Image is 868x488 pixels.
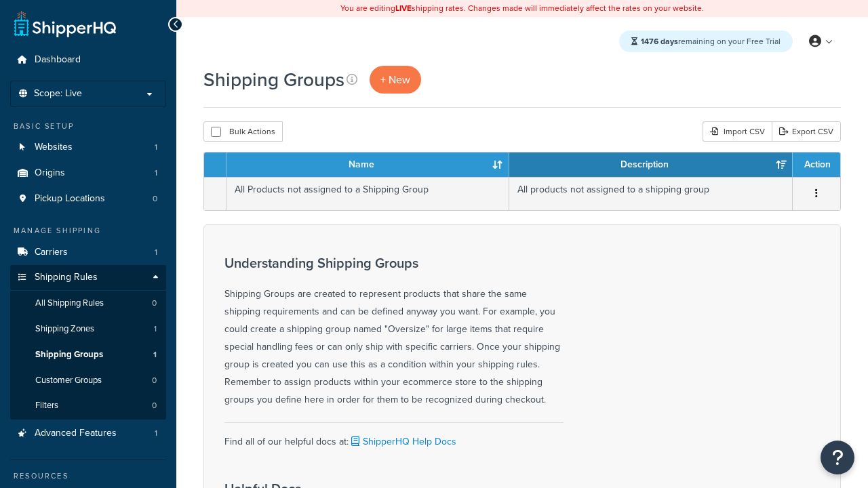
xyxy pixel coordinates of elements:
[821,441,854,474] button: Open Resource Center
[35,167,65,179] span: Origins
[224,422,564,451] div: Find all of our helpful docs at:
[35,428,117,439] span: Advanced Features
[395,2,412,14] b: LIVE
[10,368,166,393] li: Customer Groups
[10,47,166,73] a: Dashboard
[10,265,166,290] a: Shipping Rules
[10,135,166,160] li: Websites
[10,421,166,446] a: Advanced Features 1
[153,349,157,361] span: 1
[224,256,564,270] h3: Understanding Shipping Groups
[10,291,166,316] li: All Shipping Rules
[10,291,166,316] a: All Shipping Rules 0
[35,349,103,361] span: Shipping Groups
[152,375,157,386] span: 0
[10,342,166,367] li: Shipping Groups
[10,317,166,342] a: Shipping Zones 1
[226,152,509,177] th: Name: activate to sort column ascending
[10,121,166,132] div: Basic Setup
[10,368,166,393] a: Customer Groups 0
[380,72,410,87] span: + New
[35,54,81,66] span: Dashboard
[793,152,840,177] th: Action
[772,121,841,142] a: Export CSV
[10,186,166,211] li: Pickup Locations
[35,323,94,335] span: Shipping Zones
[14,10,116,37] a: ShipperHQ Home
[153,193,157,205] span: 0
[509,177,793,210] td: All products not assigned to a shipping group
[10,393,166,418] a: Filters 0
[226,177,509,210] td: All Products not assigned to a Shipping Group
[10,421,166,446] li: Advanced Features
[10,393,166,418] li: Filters
[10,265,166,420] li: Shipping Rules
[641,35,678,47] strong: 1476 days
[10,161,166,186] li: Origins
[35,142,73,153] span: Websites
[509,152,793,177] th: Description: activate to sort column ascending
[10,225,166,237] div: Manage Shipping
[152,400,157,411] span: 0
[35,375,102,386] span: Customer Groups
[10,135,166,160] a: Websites 1
[703,121,772,142] div: Import CSV
[203,66,344,93] h1: Shipping Groups
[34,88,82,100] span: Scope: Live
[10,317,166,342] li: Shipping Zones
[35,298,104,309] span: All Shipping Rules
[155,247,157,258] span: 1
[10,161,166,186] a: Origins 1
[349,434,456,449] a: ShipperHQ Help Docs
[155,167,157,179] span: 1
[152,298,157,309] span: 0
[35,247,68,258] span: Carriers
[155,142,157,153] span: 1
[203,121,283,142] button: Bulk Actions
[10,186,166,211] a: Pickup Locations 0
[224,256,564,409] div: Shipping Groups are created to represent products that share the same shipping requirements and c...
[35,193,105,205] span: Pickup Locations
[370,66,421,94] a: + New
[35,400,58,411] span: Filters
[10,240,166,265] a: Carriers 1
[619,30,793,52] div: remaining on your Free Trial
[154,323,157,335] span: 1
[10,342,166,367] a: Shipping Groups 1
[10,240,166,265] li: Carriers
[35,272,98,283] span: Shipping Rules
[155,428,157,439] span: 1
[10,470,166,482] div: Resources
